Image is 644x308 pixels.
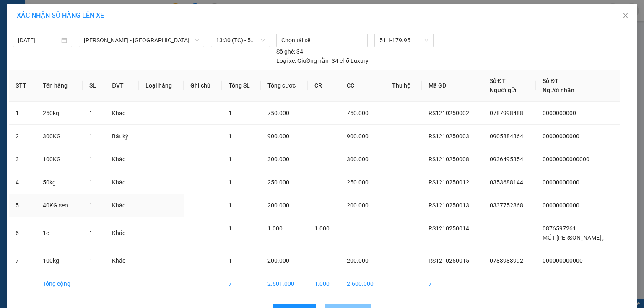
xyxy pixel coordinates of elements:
[490,78,506,84] span: Số ĐT
[184,70,221,102] th: Ghi chú
[543,87,574,93] span: Người nhận
[89,110,93,116] span: 1
[105,194,139,217] td: Khác
[308,70,340,102] th: CR
[105,148,139,171] td: Khác
[229,133,232,140] span: 1
[36,272,83,295] td: Tổng cộng
[543,234,604,241] span: MÓT [PERSON_NAME] ,
[195,38,200,43] span: down
[347,133,369,140] span: 900.000
[222,70,261,102] th: Tổng SL
[216,34,265,47] span: 13:30 (TC) - 51H-179.95
[89,257,93,264] span: 1
[276,47,303,56] div: 34
[36,148,83,171] td: 100KG
[340,70,385,102] th: CC
[428,202,469,209] span: RS1210250013
[340,272,385,295] td: 2.600.000
[89,230,93,236] span: 1
[428,225,469,232] span: RS1210250014
[89,202,93,209] span: 1
[36,171,83,194] td: 50kg
[261,70,308,102] th: Tổng cước
[9,70,36,102] th: STT
[222,272,261,295] td: 7
[490,110,523,116] span: 0787998488
[428,156,469,163] span: RS1210250008
[84,34,199,47] span: Hà Tiên - Đà Nẵng
[428,133,469,140] span: RS1210250003
[229,202,232,209] span: 1
[229,179,232,186] span: 1
[9,125,36,148] td: 2
[276,47,295,56] span: Số ghế:
[543,257,583,264] span: 000000000000
[490,202,523,209] span: 0337752868
[543,133,579,140] span: 00000000000
[267,225,283,232] span: 1.000
[428,257,469,264] span: RS1210250015
[276,56,296,65] span: Loại xe:
[261,272,308,295] td: 2.601.000
[543,110,576,116] span: 0000000000
[543,179,579,186] span: 00000000000
[105,70,139,102] th: ĐVT
[9,194,36,217] td: 5
[276,56,369,65] div: Giường nằm 34 chỗ Luxury
[267,156,289,163] span: 300.000
[314,225,330,232] span: 1.000
[105,249,139,272] td: Khác
[490,156,523,163] span: 0936495354
[422,70,483,102] th: Mã GD
[347,156,369,163] span: 300.000
[105,125,139,148] td: Bất kỳ
[9,148,36,171] td: 3
[229,110,232,116] span: 1
[490,87,517,93] span: Người gửi
[229,257,232,264] span: 1
[543,78,558,84] span: Số ĐT
[89,179,93,186] span: 1
[105,171,139,194] td: Khác
[267,110,289,116] span: 750.000
[18,36,60,45] input: 12/10/2025
[379,34,428,47] span: 51H-179.95
[9,102,36,125] td: 1
[36,217,83,249] td: 1c
[614,4,637,28] button: Close
[543,225,576,232] span: 0876597261
[17,11,104,19] span: XÁC NHẬN SỐ HÀNG LÊN XE
[9,249,36,272] td: 7
[490,257,523,264] span: 0783983992
[36,70,83,102] th: Tên hàng
[267,202,289,209] span: 200.000
[267,133,289,140] span: 900.000
[347,179,369,186] span: 250.000
[347,110,369,116] span: 750.000
[308,272,340,295] td: 1.000
[422,272,483,295] td: 7
[36,249,83,272] td: 100kg
[36,125,83,148] td: 300KG
[105,102,139,125] td: Khác
[9,217,36,249] td: 6
[347,202,369,209] span: 200.000
[490,133,523,140] span: 0905884364
[428,110,469,116] span: RS1210250002
[622,12,629,19] span: close
[105,217,139,249] td: Khác
[9,171,36,194] td: 4
[83,70,105,102] th: SL
[89,133,93,140] span: 1
[267,179,289,186] span: 250.000
[347,257,369,264] span: 200.000
[229,225,232,232] span: 1
[89,156,93,163] span: 1
[385,70,422,102] th: Thu hộ
[139,70,184,102] th: Loại hàng
[428,179,469,186] span: RS1210250012
[36,102,83,125] td: 250kg
[543,202,579,209] span: 00000000000
[229,156,232,163] span: 1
